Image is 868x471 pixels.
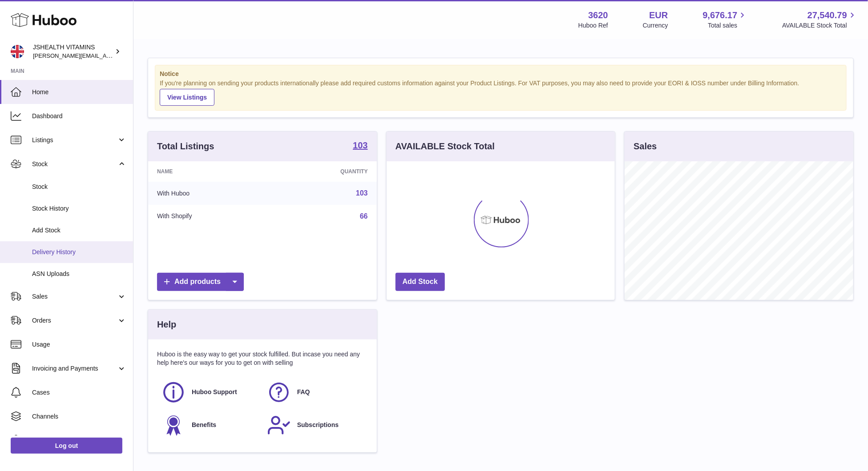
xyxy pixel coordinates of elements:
[32,160,117,168] span: Stock
[396,273,445,291] a: Add Stock
[643,21,668,30] div: Currency
[32,412,126,421] span: Channels
[148,205,271,228] td: With Shopify
[192,421,216,429] span: Benefits
[32,226,126,235] span: Add Stock
[297,388,310,396] span: FAQ
[360,212,368,220] a: 66
[32,183,126,191] span: Stock
[148,161,271,182] th: Name
[271,161,377,182] th: Quantity
[32,88,126,96] span: Home
[157,319,176,331] h3: Help
[807,9,847,21] span: 27,540.79
[160,70,842,78] strong: Notice
[649,9,668,21] strong: EUR
[267,380,363,404] a: FAQ
[11,438,122,454] a: Log out
[32,136,117,144] span: Listings
[32,292,117,301] span: Sales
[267,413,363,437] a: Subscriptions
[634,140,657,152] h3: Sales
[160,89,214,106] a: View Listings
[160,79,842,106] div: If you're planning on sending your products internationally please add required customs informati...
[396,140,495,152] h3: AVAILABLE Stock Total
[32,112,126,120] span: Dashboard
[148,182,271,205] td: With Huboo
[157,140,214,152] h3: Total Listings
[708,21,747,30] span: Total sales
[297,421,339,429] span: Subscriptions
[782,21,857,30] span: AVAILABLE Stock Total
[32,388,126,397] span: Cases
[578,21,608,30] div: Huboo Ref
[32,248,126,256] span: Delivery History
[161,380,258,404] a: Huboo Support
[353,141,367,150] strong: 103
[32,270,126,278] span: ASN Uploads
[157,273,244,291] a: Add products
[192,388,237,396] span: Huboo Support
[161,413,258,437] a: Benefits
[157,350,368,367] p: Huboo is the easy way to get your stock fulfilled. But incase you need any help here's our ways f...
[32,340,126,349] span: Usage
[32,316,117,325] span: Orders
[353,141,367,152] a: 103
[703,9,748,30] a: 9,676.17 Total sales
[32,364,117,373] span: Invoicing and Payments
[33,43,113,60] div: JSHEALTH VITAMINS
[588,9,608,21] strong: 3620
[782,9,857,30] a: 27,540.79 AVAILABLE Stock Total
[356,189,368,197] a: 103
[32,204,126,213] span: Stock History
[33,52,178,59] span: [PERSON_NAME][EMAIL_ADDRESS][DOMAIN_NAME]
[11,45,24,58] img: francesca@jshealthvitamins.com
[703,9,738,21] span: 9,676.17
